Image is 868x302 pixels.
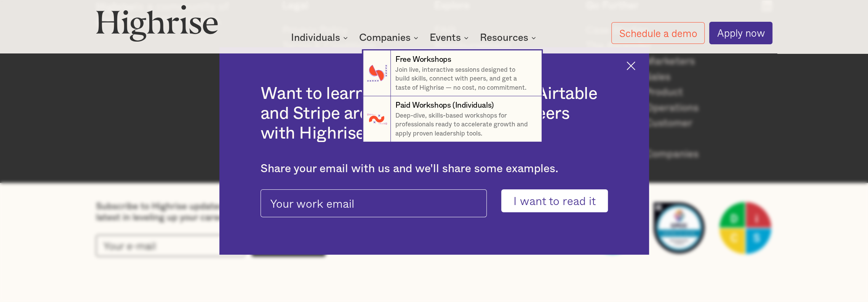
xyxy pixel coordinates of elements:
[501,189,608,212] input: I want to read it
[395,100,494,111] div: Paid Workshops (Individuals)
[261,162,608,176] div: Share your email with us and we'll share some examples.
[611,22,705,44] a: Schedule a demo
[395,54,451,65] div: Free Workshops
[206,32,663,142] nav: Events
[363,96,542,142] a: Paid Workshops (Individuals)Deep-dive, skills-based workshops for professionals ready to accelera...
[709,22,772,44] a: Apply now
[363,50,542,96] a: Free WorkshopsJoin live, interactive sessions designed to build skills, connect with peers, and g...
[395,111,532,138] p: Deep-dive, skills-based workshops for professionals ready to accelerate growth and apply proven l...
[395,65,532,92] p: Join live, interactive sessions designed to build skills, connect with peers, and get a taste of ...
[261,189,487,217] input: Your work email
[96,5,218,42] img: Highrise logo
[261,189,608,212] form: pop-up-modal-form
